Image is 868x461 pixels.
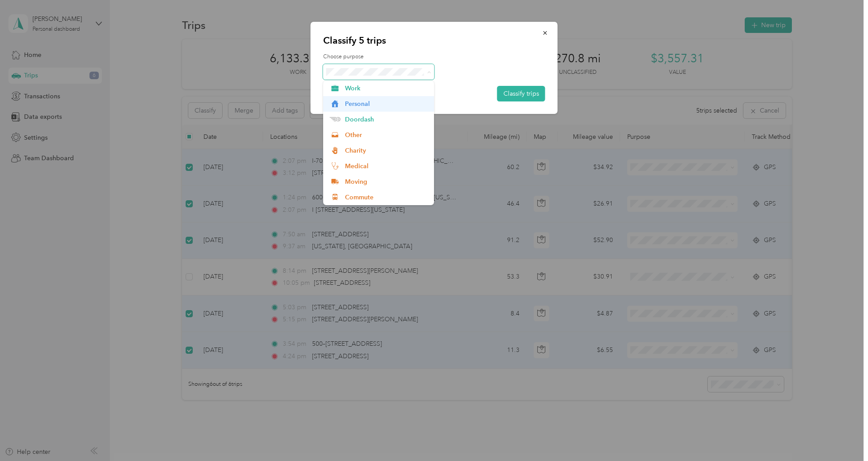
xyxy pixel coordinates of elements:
span: Personal [345,99,428,109]
span: Charity [345,146,428,155]
label: Choose purpose [323,53,545,61]
span: Moving [345,177,428,186]
button: Classify trips [497,86,545,101]
p: Classify 5 trips [323,34,545,47]
span: Medical [345,162,428,171]
span: Work [345,84,428,93]
span: Other [345,130,428,140]
img: Legacy Icon [Doordash] [329,117,341,122]
span: Doordash [345,115,428,124]
span: Commute [345,193,428,202]
iframe: Everlance-gr Chat Button Frame [818,411,868,461]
